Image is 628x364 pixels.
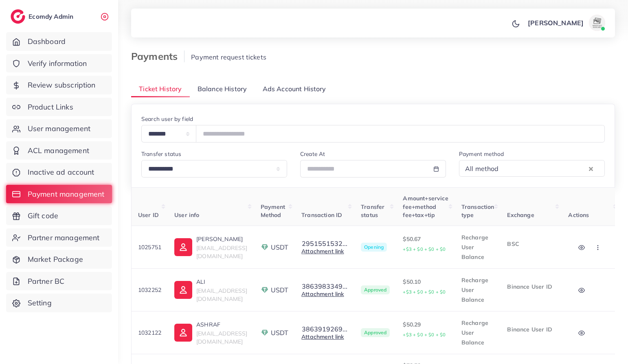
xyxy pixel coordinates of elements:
[461,275,494,305] p: Recharge User Balance
[196,234,247,244] p: [PERSON_NAME]
[507,211,534,219] span: Exchange
[138,285,161,295] p: 1032252
[6,76,112,94] a: Review subscription
[174,238,192,256] img: ic-user-info.36bf1079.svg
[6,98,112,116] a: Product Links
[139,84,182,94] span: Ticket History
[361,285,390,294] span: Approved
[191,53,266,61] span: Payment request tickets
[300,150,325,158] label: Create At
[28,211,58,221] span: Gift code
[196,277,247,287] p: ALI
[403,234,448,254] p: $50.67
[11,9,25,24] img: logo
[263,84,326,94] span: Ads Account History
[403,332,446,338] small: +$3 + $0 + $0 + $0
[138,328,161,338] p: 1032122
[301,248,344,255] a: Attachment link
[196,330,247,345] span: [EMAIL_ADDRESS][DOMAIN_NAME]
[131,50,184,62] h3: Payments
[261,203,285,219] span: Payment Method
[301,290,344,298] a: Attachment link
[301,211,342,219] span: Transaction ID
[507,239,555,249] p: BSC
[523,15,608,31] a: [PERSON_NAME]avatar
[301,325,348,333] button: 3863919269...
[138,242,161,252] p: 1025751
[198,84,247,94] span: Balance History
[507,325,555,334] p: Binance User ID
[271,328,289,338] span: USDT
[361,328,390,337] span: Approved
[403,195,448,219] span: Amount+service fee+method fee+tax+tip
[261,243,269,251] img: payment
[196,320,247,329] p: ASHRAF
[28,145,89,156] span: ACL management
[568,211,589,219] span: Actions
[461,232,494,262] p: Recharge User Balance
[261,286,269,294] img: payment
[403,246,446,252] small: +$3 + $0 + $0 + $0
[196,287,247,303] span: [EMAIL_ADDRESS][DOMAIN_NAME]
[403,277,448,297] p: $50.10
[501,162,587,175] input: Search for option
[28,298,52,308] span: Setting
[6,206,112,225] a: Gift code
[403,320,448,340] p: $50.29
[6,228,112,247] a: Partner management
[141,115,193,123] label: Search user by field
[461,318,494,347] p: Recharge User Balance
[11,9,75,24] a: logoEcomdy Admin
[141,150,181,158] label: Transfer status
[301,333,344,340] a: Attachment link
[174,281,192,299] img: ic-user-info.36bf1079.svg
[461,203,494,219] span: Transaction type
[174,211,199,219] span: User info
[459,150,504,158] label: Payment method
[6,54,112,73] a: Verify information
[463,162,501,175] span: All method
[6,250,112,269] a: Market Package
[6,141,112,160] a: ACL management
[6,163,112,182] a: Inactive ad account
[28,102,73,112] span: Product Links
[28,189,105,200] span: Payment management
[6,119,112,138] a: User management
[271,285,289,295] span: USDT
[28,276,65,287] span: Partner BC
[28,36,66,47] span: Dashboard
[589,15,605,31] img: avatar
[174,324,192,342] img: ic-user-info.36bf1079.svg
[28,232,100,243] span: Partner management
[6,185,112,204] a: Payment management
[28,123,90,134] span: User management
[361,243,387,252] span: Opening
[6,32,112,51] a: Dashboard
[361,203,384,219] span: Transfer status
[28,58,87,69] span: Verify information
[261,329,269,337] img: payment
[28,167,94,178] span: Inactive ad account
[6,272,112,291] a: Partner BC
[301,283,348,290] button: 3863983349...
[459,160,605,177] div: Search for option
[29,13,75,20] h2: Ecomdy Admin
[528,18,584,28] p: [PERSON_NAME]
[28,80,96,90] span: Review subscription
[403,289,446,295] small: +$3 + $0 + $0 + $0
[271,243,289,252] span: USDT
[301,240,348,247] button: 2951551532...
[196,244,247,260] span: [EMAIL_ADDRESS][DOMAIN_NAME]
[6,294,112,312] a: Setting
[589,164,593,173] button: Clear Selected
[507,282,555,292] p: Binance User ID
[138,211,159,219] span: User ID
[28,254,83,265] span: Market Package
